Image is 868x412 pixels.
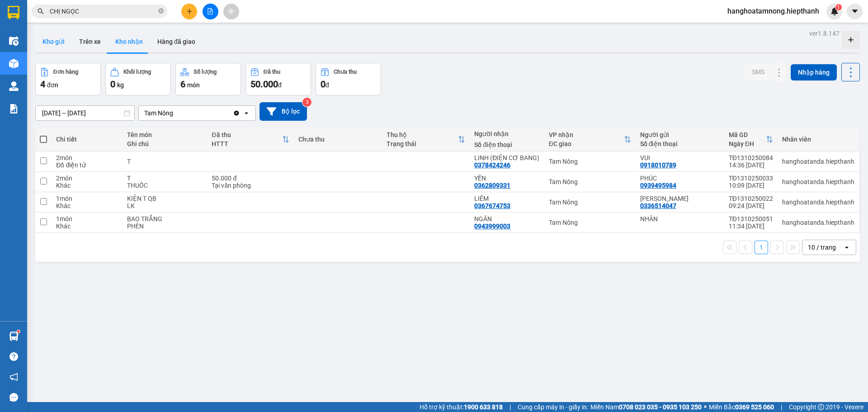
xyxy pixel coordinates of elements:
span: hanghoatamnong.hiepthanh [720,5,826,17]
div: T [127,158,203,165]
svg: open [243,109,250,117]
div: NGÂN [474,215,540,223]
span: 1 [837,4,840,10]
div: Tam Nông [549,199,631,206]
div: T [127,175,203,182]
div: 0918010789 [640,161,676,169]
div: Ngày ĐH [729,140,766,147]
sup: 1 [17,330,20,333]
strong: 0369 525 060 [735,403,774,411]
span: Miền Bắc [709,402,774,412]
div: hanghoatanda.hiepthanh [782,158,854,165]
span: Hỗ trợ kỹ thuật: [420,402,503,412]
button: Kho gửi [35,31,72,52]
strong: - Đối với hàng hoá bị thất lạc, hư hỏng... Công ty sẽ bồi thường 10 LẦN GIÁ CƯỚC GỬI [3,46,185,84]
div: HTTT [212,140,282,147]
button: Chưa thu0đ [316,63,381,95]
span: Miền Nam [590,402,702,412]
span: file-add [207,8,213,14]
div: VUI [640,154,720,161]
input: Selected Tam Nông. [174,109,175,118]
strong: 1900 633 818 [464,403,503,411]
div: Đồ điện tử [56,161,118,169]
div: Đã thu [212,131,282,138]
img: warehouse-icon [9,331,19,341]
div: Đã thu [264,69,280,75]
div: 1 món [56,215,118,223]
input: Select a date range. [36,106,134,120]
input: Tìm tên, số ĐT hoặc mã đơn [50,6,156,16]
img: icon-new-feature [830,7,839,15]
div: Tam Nông [549,178,631,185]
div: 2 món [56,175,118,182]
button: caret-down [847,4,863,19]
span: notification [9,373,18,381]
button: 1 [755,241,768,254]
div: Tại văn phòng [212,182,289,189]
span: plus [186,8,193,14]
div: Ghi chú [127,140,203,147]
div: Mã GD [729,131,766,138]
button: Đơn hàng4đơn [35,63,101,95]
div: Số lượng [193,69,217,75]
div: PHÈN [127,223,203,230]
div: Tam Nông [549,158,631,165]
div: LK [127,202,203,209]
th: Toggle SortBy [724,128,778,152]
svg: Clear value [233,109,240,117]
img: solution-icon [9,104,19,114]
div: LIÊM [474,195,540,202]
button: Đã thu50.000đ [245,63,311,95]
button: Hàng đã giao [150,31,203,52]
span: 0 [110,79,115,90]
div: 0362809331 [474,182,510,189]
div: Khác [56,202,118,209]
span: đơn [47,81,58,89]
div: Số điện thoại [640,140,720,147]
div: Nhân viên [782,136,854,143]
div: Người nhận [474,130,540,137]
span: 50.000 [250,79,278,90]
div: Thu hộ [387,131,458,138]
div: hanghoatanda.hiepthanh [782,178,854,185]
div: Chưa thu [334,69,357,75]
div: 0943999003 [474,223,510,230]
span: copyright [818,404,824,410]
div: Khác [56,223,118,230]
span: search [38,8,44,14]
span: kg [117,81,124,89]
strong: Quy định nhận/gửi hàng: [3,32,122,44]
div: Khác [56,182,118,189]
div: Người gửi [640,131,720,138]
div: 0939495984 [640,182,676,189]
button: file-add [203,4,218,19]
button: Kho nhận [108,31,150,52]
button: plus [181,4,197,19]
div: TĐ1310250033 [729,175,773,182]
span: 4 [40,79,45,90]
img: warehouse-icon [9,36,19,46]
span: đ [278,81,282,89]
span: đ [325,81,329,89]
div: ĐC giao [549,140,624,147]
button: SMS [745,64,772,80]
span: caret-down [851,7,859,15]
button: Nhập hàng [791,64,837,81]
div: TĐ1310250022 [729,195,773,202]
button: aim [223,4,239,19]
button: Số lượng6món [175,63,241,95]
div: TĐ1310250051 [729,215,773,223]
div: 10:09 [DATE] [729,182,773,189]
sup: 1 [835,4,842,10]
span: question-circle [9,352,18,361]
div: Khối lượng [123,69,151,75]
span: 20.000 [6,5,51,22]
button: Bộ lọc [259,102,307,121]
div: Trạng thái [387,140,458,147]
div: 2 món [56,154,118,161]
span: 0 [321,79,325,90]
span: close-circle [158,8,164,14]
span: aim [228,8,234,14]
span: message [9,393,18,402]
sup: 3 [302,98,311,107]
